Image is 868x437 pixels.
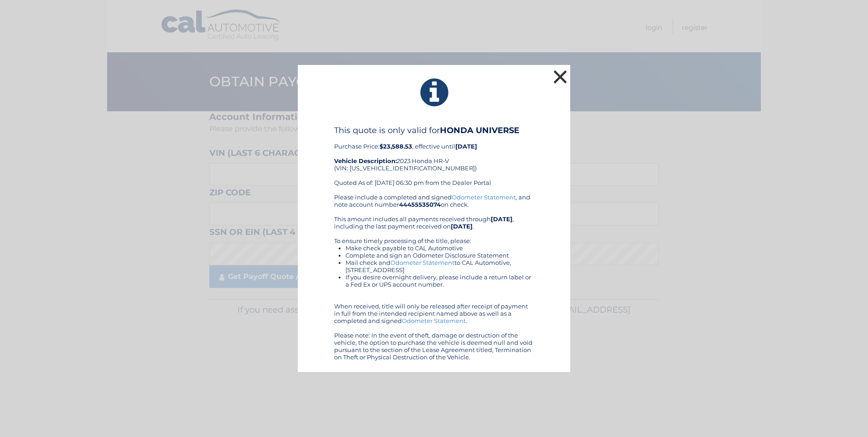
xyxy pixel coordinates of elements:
b: $23,588.53 [380,143,412,150]
li: If you desire overnight delivery, please include a return label or a Fed Ex or UPS account number. [345,273,534,288]
h4: This quote is only valid for [334,125,534,135]
button: × [551,68,569,86]
div: Purchase Price: , effective until 2023 Honda HR-V (VIN: [US_VEHICLE_IDENTIFICATION_NUMBER]) Quote... [334,125,534,194]
a: Odometer Statement [452,194,516,201]
b: [DATE] [455,143,477,150]
a: Odometer Statement [402,317,466,324]
li: Complete and sign an Odometer Disclosure Statement [345,252,534,259]
strong: Vehicle Description: [334,157,397,164]
a: Odometer Statement [390,259,454,266]
b: [DATE] [491,215,513,223]
li: Make check payable to CAL Automotive [345,244,534,252]
b: 44455535074 [399,201,441,208]
li: Mail check and to CAL Automotive, [STREET_ADDRESS] [345,259,534,273]
b: [DATE] [451,223,473,230]
b: HONDA UNIVERSE [440,125,519,135]
div: Please include a completed and signed , and note account number on check. This amount includes al... [334,194,534,361]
